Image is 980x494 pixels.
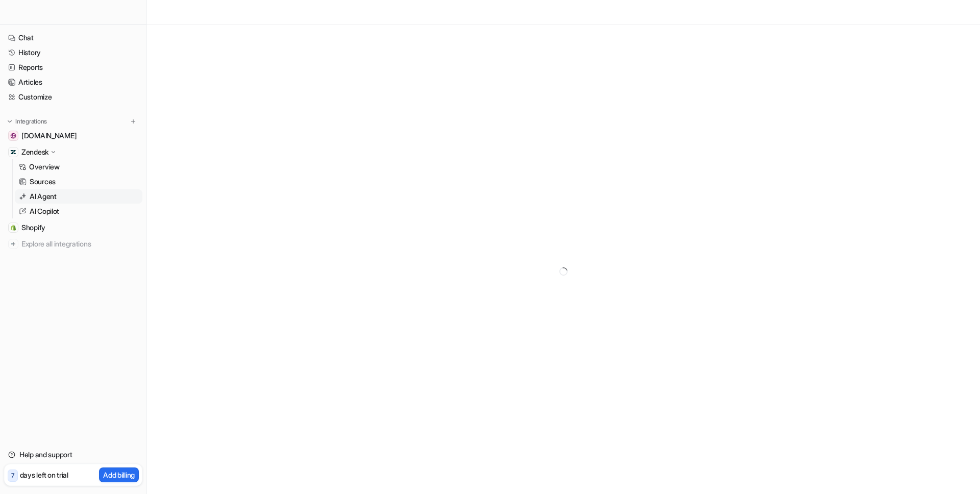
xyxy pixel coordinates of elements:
img: explore all integrations [8,239,18,249]
a: Reports [4,60,142,75]
p: Overview [29,162,60,172]
a: Explore all integrations [4,237,142,251]
p: Sources [30,177,56,187]
button: Integrations [4,116,50,127]
a: Sources [15,175,142,189]
p: AI Agent [30,191,57,202]
span: Shopify [21,223,45,233]
p: 7 [11,471,14,480]
a: History [4,45,142,60]
img: Shopify [10,225,16,231]
a: comforth.se[DOMAIN_NAME] [4,129,142,143]
p: Integrations [15,117,47,126]
span: [DOMAIN_NAME] [21,131,77,141]
p: Add billing [103,470,135,480]
a: Articles [4,75,142,89]
img: Zendesk [10,149,16,155]
p: days left on trial [20,470,68,480]
a: Chat [4,31,142,45]
a: AI Copilot [15,204,142,218]
p: AI Copilot [30,206,59,216]
p: Zendesk [21,147,48,157]
a: Customize [4,90,142,104]
a: ShopifyShopify [4,220,142,235]
button: Add billing [99,467,139,482]
img: menu_add.svg [130,118,137,125]
a: AI Agent [15,189,142,204]
a: Help and support [4,448,142,462]
img: comforth.se [10,133,16,139]
span: Explore all integrations [21,236,138,252]
a: Overview [15,160,142,174]
img: expand menu [6,118,13,125]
